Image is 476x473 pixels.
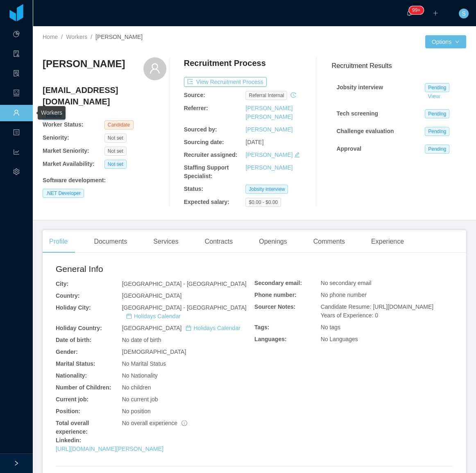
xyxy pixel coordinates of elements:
[184,57,266,69] h4: Recruitment Process
[184,77,267,87] button: icon: exportView Recruitment Process
[61,34,63,40] span: /
[126,313,132,319] i: icon: calendar
[43,84,166,107] h4: [EMAIL_ADDRESS][DOMAIN_NAME]
[87,230,134,253] div: Documents
[425,35,466,48] button: Optionsicon: down
[245,164,292,171] a: [PERSON_NAME]
[184,79,267,85] a: icon: exportView Recruitment Process
[104,134,127,143] span: Not set
[184,186,203,192] b: Status:
[336,145,361,152] strong: Approval
[56,325,102,331] b: Holiday Country:
[409,6,424,14] sup: 1213
[122,281,247,287] span: [GEOGRAPHIC_DATA] - [GEOGRAPHIC_DATA]
[184,199,229,205] b: Expected salary:
[254,303,295,310] b: Sourcer Notes:
[336,84,383,91] strong: Jobsity interview
[43,111,65,120] span: Billable
[321,336,358,342] span: No Languages
[56,304,91,311] b: Holiday City:
[245,139,263,145] span: [DATE]
[254,280,302,286] b: Secondary email:
[321,303,433,319] span: Candidate Resume: [URL][DOMAIN_NAME] Years of Experience: 0
[184,105,208,111] b: Referrer:
[104,120,134,129] span: Candidate
[56,408,80,414] b: Position:
[294,152,300,158] i: icon: edit
[56,372,87,379] b: Nationality:
[13,66,20,83] i: icon: solution
[43,189,84,198] span: .NET Developer
[184,92,205,98] b: Source:
[181,420,187,426] span: info-circle
[43,121,83,128] b: Worker Status:
[321,292,367,298] span: No phone number
[122,420,187,426] span: No overall experience
[122,384,151,391] span: No children
[184,164,229,179] b: Staffing Support Specialist:
[56,384,111,391] b: Number of Children:
[425,83,449,92] span: Pending
[245,91,287,100] span: Referral internal
[122,337,161,343] span: No date of birth
[56,292,79,299] b: Country:
[122,360,166,367] span: No Marital Status
[95,34,143,40] span: [PERSON_NAME]
[186,325,191,331] i: icon: calendar
[147,230,185,253] div: Services
[245,185,288,194] span: Jobsity interview
[425,109,449,118] span: Pending
[122,349,186,355] span: [DEMOGRAPHIC_DATA]
[321,323,453,332] div: No tags
[13,46,20,63] a: icon: audit
[122,292,182,299] span: [GEOGRAPHIC_DATA]
[245,198,281,207] span: $0.00 - $0.00
[13,145,20,161] i: icon: line-chart
[365,230,410,253] div: Experience
[122,325,240,331] span: [GEOGRAPHIC_DATA]
[184,152,238,158] b: Recruiter assigned:
[43,57,125,70] h3: [PERSON_NAME]
[245,152,292,158] a: [PERSON_NAME]
[331,61,466,71] h3: Recruitment Results
[56,396,88,403] b: Current job:
[43,177,106,183] b: Software development :
[406,10,412,16] i: icon: bell
[66,34,87,40] a: Workers
[56,281,68,287] b: City:
[186,325,240,331] a: icon: calendarHolidays Calendar
[184,139,224,145] b: Sourcing date:
[290,92,296,98] i: icon: history
[43,134,69,141] b: Seniority:
[321,280,372,286] span: No secondary email
[56,446,163,452] a: [URL][DOMAIN_NAME][PERSON_NAME]
[252,230,294,253] div: Openings
[254,324,269,330] b: Tags:
[336,128,394,134] strong: Challenge evaluation
[122,372,158,379] span: No Nationality
[13,26,20,43] a: icon: pie-chart
[254,292,297,298] b: Phone number:
[13,165,20,181] i: icon: setting
[13,85,20,102] a: icon: robot
[425,145,449,154] span: Pending
[149,63,161,74] i: icon: user
[126,313,181,319] a: icon: calendarHolidays Calendar
[13,105,20,122] a: icon: user
[122,304,247,319] span: [GEOGRAPHIC_DATA] - [GEOGRAPHIC_DATA]
[122,396,158,403] span: No current job
[307,230,351,253] div: Comments
[56,437,81,444] b: Linkedin:
[425,127,449,136] span: Pending
[91,34,92,40] span: /
[433,10,438,16] i: icon: plus
[336,110,378,117] strong: Tech screening
[122,408,151,414] span: No position
[104,160,127,169] span: Not set
[43,147,89,154] b: Market Seniority:
[43,161,95,167] b: Market Availability:
[462,9,465,18] span: S
[56,349,78,355] b: Gender:
[198,230,239,253] div: Contracts
[43,230,74,253] div: Profile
